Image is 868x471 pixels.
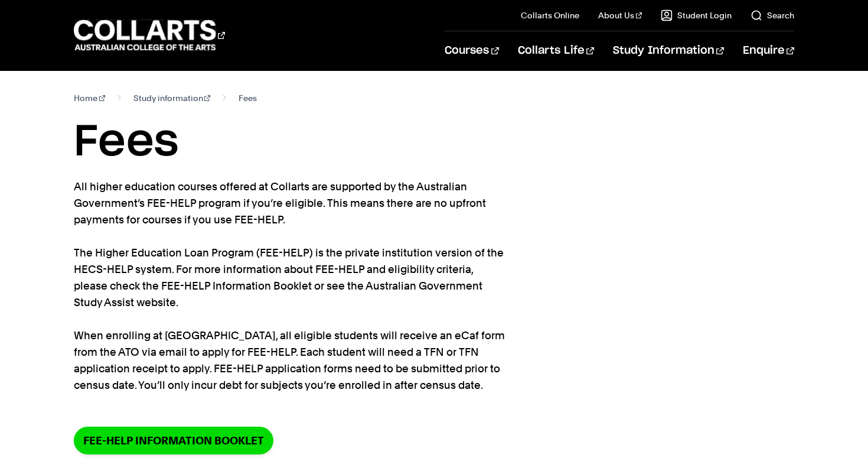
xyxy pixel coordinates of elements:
p: All higher education courses offered at Collarts are supported by the Australian Government’s FEE... [74,178,505,394]
a: Study Information [613,31,724,70]
a: Home [74,90,105,106]
a: Search [750,9,794,21]
a: Enquire [743,31,794,70]
a: Collarts Life [518,31,594,70]
a: Study information [133,90,211,106]
a: Student Login [661,9,732,21]
span: Fees [239,90,257,106]
a: About Us [598,9,642,21]
h1: Fees [74,116,794,169]
a: Collarts Online [521,9,579,21]
a: Courses [445,31,498,70]
a: FEE-HELP information booklet [74,427,273,454]
div: Go to homepage [74,18,225,52]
